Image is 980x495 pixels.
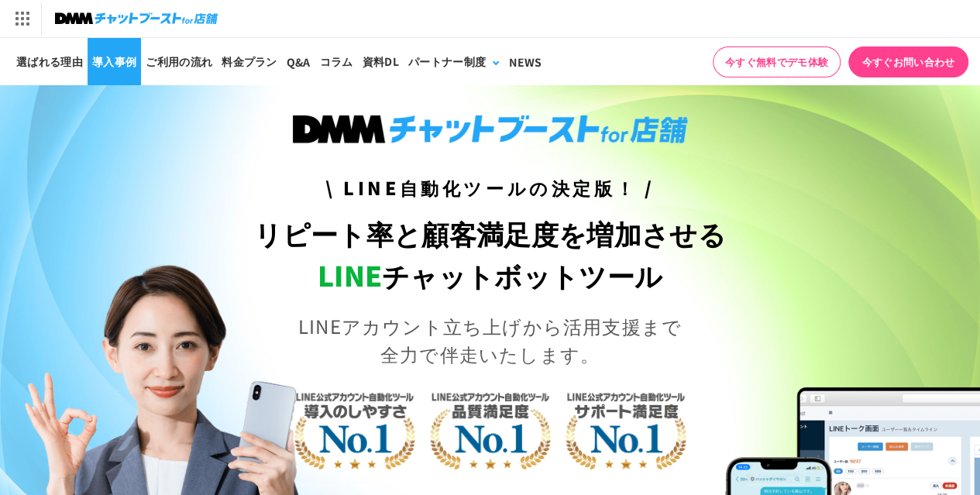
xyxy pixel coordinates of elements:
[358,38,404,85] a: 資料DL
[245,312,735,368] p: LINEアカウント立ち上げから活用支援まで 全力で伴走いたします。
[12,38,88,85] a: 選ばれる理由
[848,46,968,77] a: 今すぐお問い合わせ
[2,2,41,35] img: サービス
[55,8,218,29] img: チャットブーストfor店舗
[713,46,841,77] a: 今すぐ無料でデモ体験
[408,53,486,70] div: パートナー制度
[88,38,141,85] a: 導入事例
[282,38,315,85] a: Q&A
[245,174,735,201] h3: \ LINE自動化ツールの決定版！ /
[245,213,735,297] h1: リピート率と顧客満足度を増加させる チャットボットツール
[504,38,546,85] a: NEWS
[318,255,382,294] span: LINE
[217,38,282,85] a: 料金プラン
[315,38,358,85] a: コラム
[141,38,217,85] a: ご利用の流れ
